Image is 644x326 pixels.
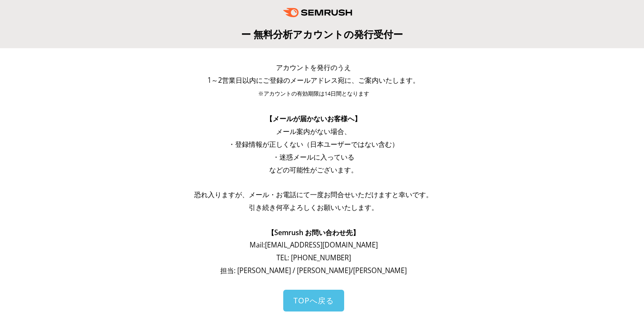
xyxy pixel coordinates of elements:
span: TOPへ戻る [293,295,334,306]
span: 【Semrush お問い合わせ先】 [267,228,359,237]
span: TEL: [PHONE_NUMBER] [276,253,351,262]
span: 【メールが届かないお客様へ】 [266,114,361,123]
span: 担当: [PERSON_NAME] / [PERSON_NAME]/[PERSON_NAME] [220,266,407,275]
span: ・迷惑メールに入っている [273,152,354,162]
span: ・登録情報が正しくない（日本ユーザーではない含む） [228,140,399,149]
span: などの可能性がございます。 [269,165,358,175]
span: 1～2営業日以内にご登録のメールアドレス宛に、ご案内いたします。 [207,76,420,85]
span: ー 無料分析アカウントの発行受付ー [241,27,403,41]
span: ※アカウントの有効期限は14日間となります [258,90,369,97]
span: 引き続き何卒よろしくお願いいたします。 [249,203,378,212]
a: TOPへ戻る [283,290,344,311]
span: アカウントを発行のうえ [276,63,351,72]
span: メール案内がない場合、 [276,127,351,136]
span: 恐れ入りますが、メール・お電話にて一度お問合せいただけますと幸いです。 [194,190,433,199]
span: Mail: [EMAIL_ADDRESS][DOMAIN_NAME] [250,240,378,250]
